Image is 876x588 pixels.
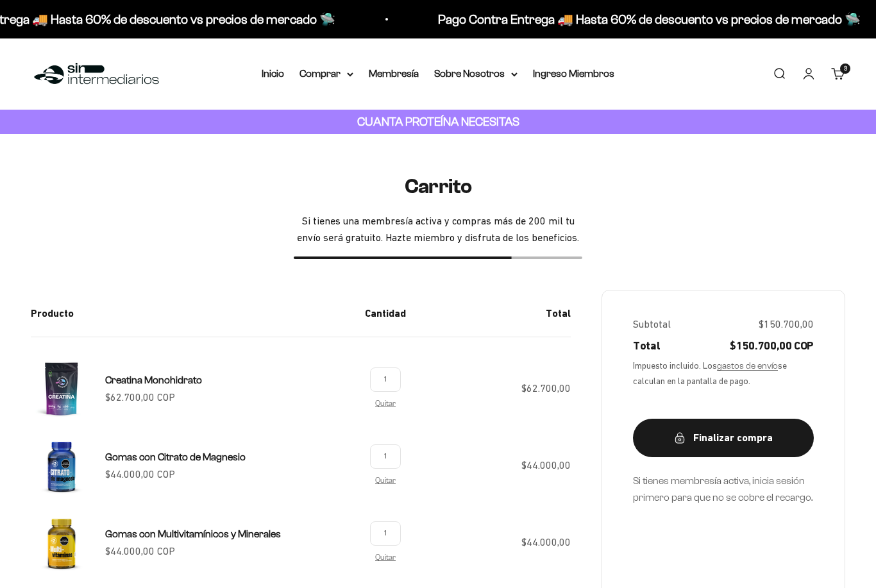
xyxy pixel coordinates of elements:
[105,543,175,560] sale-price: $44.000,00 COP
[369,68,419,79] a: Membresía
[416,435,571,512] td: $44.000,00
[375,399,396,407] a: Eliminar Creatina Monohidrato
[105,449,246,466] a: Gomas con Citrato de Magnesio
[105,389,175,406] sale-price: $62.700,00 COP
[299,65,353,82] summary: Comprar
[633,316,671,333] span: Subtotal
[405,175,472,197] h1: Carrito
[659,430,788,446] div: Finalizar compra
[759,316,814,333] span: $150.700,00
[633,337,660,353] span: Total
[533,68,614,79] a: Ingreso Miembros
[105,526,281,542] a: Gomas con Multivitamínicos y Minerales
[416,290,571,337] th: Total
[105,528,281,539] span: Gomas con Multivitamínicos y Minerales
[105,451,246,462] span: Gomas con Citrato de Magnesio
[370,521,401,545] input: Cambiar cantidad
[633,358,814,388] span: Impuesto incluido. Los se calculan en la pantalla de pago.
[294,213,582,246] span: Si tienes una membresía activa y compras más de 200 mil tu envío será gratuito. Hazte miembro y d...
[370,367,401,391] input: Cambiar cantidad
[633,419,814,457] button: Finalizar compra
[370,444,401,468] input: Cambiar cantidad
[416,337,571,435] td: $62.700,00
[633,473,814,505] p: Si tienes membresía activa, inicia sesión primero para que no se cobre el recargo.
[730,337,814,353] span: $150.700,00 COP
[262,68,284,79] a: Inicio
[105,466,175,483] sale-price: $44.000,00 COP
[105,374,202,385] span: Creatina Monohidrato
[434,9,857,29] p: Pago Contra Entrega 🚚 Hasta 60% de descuento vs precios de mercado 🛸
[375,476,396,484] a: Eliminar Gomas con Citrato de Magnesio
[434,65,518,82] summary: Sobre Nosotros
[717,361,778,371] a: gastos de envío
[844,65,847,72] span: 3
[31,290,355,337] th: Producto
[375,553,396,561] a: Eliminar Gomas con Multivitamínicos y Minerales
[357,115,519,128] strong: CUANTA PROTEÍNA NECESITAS
[355,290,416,337] th: Cantidad
[105,372,202,389] a: Creatina Monohidrato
